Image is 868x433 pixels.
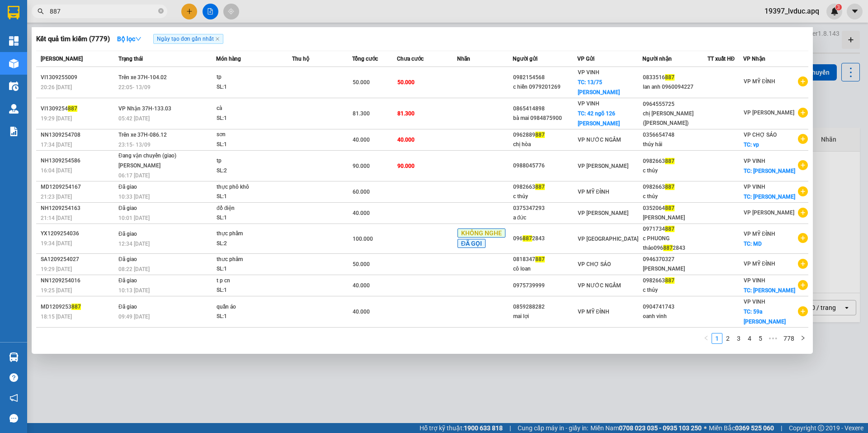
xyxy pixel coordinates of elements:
div: tp [217,72,284,82]
span: plus-circle [798,108,808,118]
span: 887 [665,277,675,284]
div: đồ điện [217,204,284,214]
div: 0975739999 [513,281,577,290]
h3: Kết quả tìm kiếm ( 7779 ) [36,34,110,44]
div: cà [217,104,284,114]
span: 50.000 [353,79,370,86]
div: Đang vận chuyển (giao) [118,151,186,161]
span: [GEOGRAPHIC_DATA], [GEOGRAPHIC_DATA] ↔ [GEOGRAPHIC_DATA] [16,38,83,69]
div: VI1309255009 [41,73,116,82]
div: 0964555725 [643,100,707,109]
li: Next 5 Pages [766,333,780,344]
span: 887 [535,132,545,138]
span: [PERSON_NAME] [41,56,83,62]
span: VP Nhận [743,56,765,62]
span: ĐÃ GỌI [458,239,486,248]
span: question-circle [9,373,18,382]
div: tp [217,156,284,166]
div: SL: 1 [217,140,284,150]
span: Thu hộ [292,56,309,62]
span: Trạng thái [118,56,143,62]
a: 778 [781,333,797,343]
button: Bộ lọcdown [110,32,149,46]
div: 0982154568 [513,73,577,82]
div: SL: 2 [217,166,284,176]
div: lan anh 0960094227 [643,82,707,92]
span: Món hàng [216,56,241,62]
span: 887 [68,105,77,112]
span: KHÔNG NGHE [458,228,505,238]
div: NN1209254016 [41,276,116,285]
span: 06:17 [DATE] [118,172,150,179]
div: 0818347 [513,255,577,264]
span: Người nhận [642,56,672,62]
span: 90.000 [353,163,370,169]
span: VP NƯỚC NGẦM [578,137,621,143]
div: thực phẩm [217,229,284,239]
a: 3 [734,333,744,343]
span: 18:15 [DATE] [41,314,72,320]
span: 10:33 [DATE] [118,194,150,200]
div: cô loan [513,264,577,274]
li: 778 [780,333,797,344]
span: VP VINH [744,277,765,284]
span: VP MỸ ĐÌNH [578,309,609,315]
span: 09:49 [DATE] [118,314,150,320]
span: TC: [PERSON_NAME] [744,168,795,174]
div: 0982663 [643,276,707,285]
span: 887 [665,158,675,164]
span: 81.300 [397,110,415,117]
a: 1 [712,333,722,343]
span: VP [PERSON_NAME] [744,209,794,216]
span: left [703,335,709,341]
span: VP MỸ ĐÌNH [744,231,775,237]
span: Trên xe 37H-086.12 [118,132,167,138]
span: 81.300 [353,110,370,117]
span: TC: 59a [PERSON_NAME] [744,309,786,325]
span: 23:15 - 13/09 [118,142,151,148]
div: [PERSON_NAME] [643,264,707,274]
div: 0982663 [643,157,707,166]
span: 40.000 [397,137,415,143]
span: 08:22 [DATE] [118,266,150,272]
span: ••• [766,333,780,344]
div: mai lợi [513,312,577,321]
div: 0352064 [643,204,707,213]
div: c thủy [643,285,707,295]
span: 19:34 [DATE] [41,240,72,247]
span: VP VINH [744,184,765,190]
span: VP VINH [578,69,599,76]
span: close-circle [158,7,164,16]
span: Đã giao [118,256,137,262]
span: Đã giao [118,205,137,211]
div: SL: 1 [217,192,284,202]
span: TC: [PERSON_NAME] [744,194,795,200]
span: 60.000 [353,189,370,195]
span: 19:25 [DATE] [41,287,72,294]
span: plus-circle [798,76,808,86]
span: VP [PERSON_NAME] [578,210,628,216]
span: Trên xe 37H-104.02 [118,74,167,81]
div: NH1309254586 [41,156,116,166]
div: 0946370327 [643,255,707,264]
a: 4 [745,333,755,343]
div: 0833516 [643,73,707,82]
div: 0904741743 [643,302,707,312]
span: plus-circle [798,208,808,218]
span: 887 [665,74,675,81]
span: 887 [665,226,675,232]
div: 0982663 [643,182,707,192]
img: logo [5,49,14,94]
span: VP NƯỚC NGẦM [578,282,621,289]
span: VP [GEOGRAPHIC_DATA] [578,236,638,242]
span: plus-circle [798,233,808,243]
div: c thủy [513,192,577,201]
span: VP [PERSON_NAME] [744,109,794,116]
span: 90.000 [397,163,415,169]
div: SL: 1 [217,213,284,223]
span: notification [9,394,18,402]
div: 0971734 [643,224,707,234]
span: 887 [663,245,673,251]
li: 2 [722,333,733,344]
button: left [701,333,712,344]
